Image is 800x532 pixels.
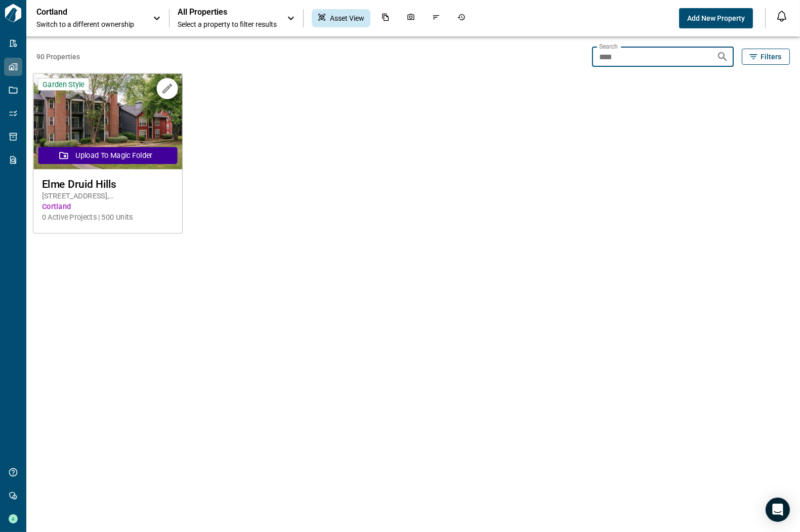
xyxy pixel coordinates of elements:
[42,212,174,223] span: 0 Active Projects | 500 Units
[178,7,277,17] span: All Properties
[426,9,446,27] div: Issues & Info
[42,191,174,201] span: [STREET_ADDRESS] , [GEOGRAPHIC_DATA] , GA
[38,147,177,164] button: Upload to Magic Folder
[742,49,790,65] button: Filters
[330,13,364,23] span: Asset View
[42,201,174,212] span: Cortland
[33,74,182,170] img: property-asset
[687,13,745,23] span: Add New Property
[712,47,733,67] button: Search properties
[774,8,790,24] button: Open notification feed
[375,9,396,27] div: Documents
[766,498,790,522] div: Open Intercom Messenger
[36,7,128,17] p: Cortland
[599,42,618,51] label: Search
[451,9,472,27] div: Job History
[36,19,143,29] span: Switch to a different ownership
[679,8,753,28] button: Add New Property
[42,178,174,190] span: Elme Druid Hills
[43,79,85,89] span: Garden Style
[178,19,277,29] span: Select a property to filter results
[761,52,781,62] span: Filters
[36,52,588,62] span: 90 Properties
[312,9,370,27] div: Asset View
[401,9,421,27] div: Photos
